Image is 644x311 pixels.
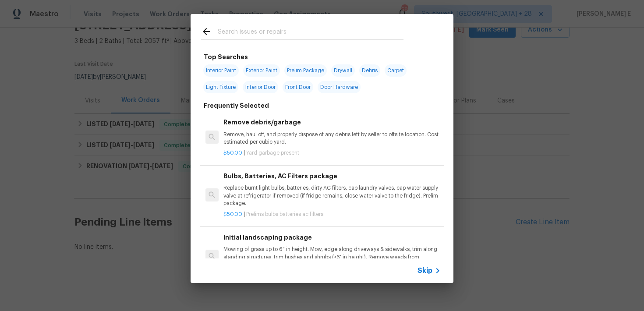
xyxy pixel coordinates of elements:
span: Front Door [283,81,313,93]
span: Drywall [331,64,355,77]
span: Skip [418,266,432,275]
input: Search issues or repairs [218,26,403,39]
span: Carpet [385,64,407,77]
span: Light Fixture [203,81,238,93]
span: $50.00 [223,212,242,217]
span: Exterior Paint [243,64,280,77]
span: Debris [359,64,380,77]
span: Yard garbage present [246,150,299,155]
p: | [223,149,441,157]
h6: Top Searches [204,52,248,62]
span: Prelims bulbs batteries ac filters [246,212,323,217]
span: Interior Door [243,81,278,93]
h6: Remove debris/garbage [223,117,441,127]
p: | [223,211,441,218]
p: Remove, haul off, and properly dispose of any debris left by seller to offsite location. Cost est... [223,131,441,146]
span: Door Hardware [318,81,361,93]
h6: Initial landscaping package [223,233,441,242]
p: Replace burnt light bulbs, batteries, dirty AC filters, cap laundry valves, cap water supply valv... [223,184,441,207]
span: Prelim Package [284,64,327,77]
span: Interior Paint [203,64,239,77]
h6: Frequently Selected [204,101,269,110]
h6: Bulbs, Batteries, AC Filters package [223,171,441,181]
span: $50.00 [223,150,242,155]
p: Mowing of grass up to 6" in height. Mow, edge along driveways & sidewalks, trim along standing st... [223,246,441,268]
